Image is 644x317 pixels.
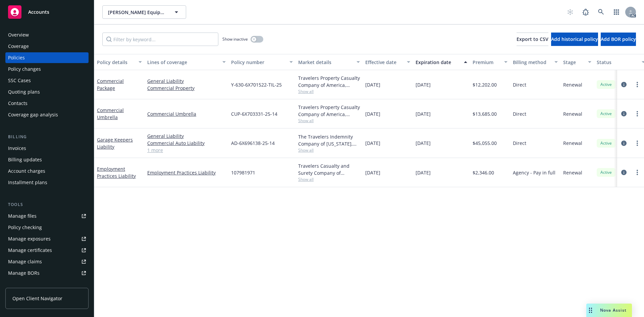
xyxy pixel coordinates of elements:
[599,111,613,117] span: Active
[5,134,89,140] div: Billing
[231,59,285,66] div: Policy number
[365,169,380,176] span: [DATE]
[298,74,360,89] div: Travelers Property Casualty Company of America, Travelers Insurance
[5,222,89,233] a: Policy checking
[8,75,31,86] div: SSC Cases
[5,52,89,63] a: Policies
[8,64,41,74] div: Policy changes
[365,81,380,88] span: [DATE]
[8,30,29,40] div: Overview
[5,166,89,176] a: Account charges
[8,52,25,63] div: Policies
[473,140,497,147] span: $45,055.00
[147,169,226,176] a: Employment Practices Liability
[298,162,360,176] div: Travelers Casualty and Surety Company of America, Travelers Insurance
[551,36,598,42] span: Add historical policy
[517,33,548,46] button: Export to CSV
[610,5,623,19] a: Switch app
[147,77,226,85] a: General Liability
[620,168,628,176] a: circleInformation
[513,59,550,66] div: Billing method
[12,295,62,302] span: Open Client Navigator
[599,140,613,146] span: Active
[560,54,594,70] button: Stage
[8,87,40,97] div: Quoting plans
[8,245,52,256] div: Manage certificates
[97,59,135,66] div: Policy details
[5,245,89,256] a: Manage certificates
[147,133,226,140] a: General Liability
[298,147,360,153] span: Show all
[470,54,510,70] button: Premium
[298,176,360,182] span: Show all
[416,169,431,176] span: [DATE]
[296,54,363,70] button: Market details
[147,147,226,154] a: 1 more
[5,75,89,86] a: SSC Cases
[365,59,403,66] div: Effective date
[8,233,51,244] div: Manage exposures
[97,107,124,120] a: Commercial Umbrella
[97,78,124,91] a: Commercial Package
[513,169,555,176] span: Agency - Pay in full
[5,64,89,74] a: Policy changes
[513,140,526,147] span: Direct
[231,169,255,176] span: 107981971
[5,143,89,154] a: Invoices
[597,59,638,66] div: Status
[231,81,282,88] span: Y-630-6X701522-TIL-25
[102,5,186,19] button: [PERSON_NAME] Equipment Company
[563,110,582,117] span: Renewal
[513,81,526,88] span: Direct
[108,9,166,16] span: [PERSON_NAME] Equipment Company
[473,59,500,66] div: Premium
[8,154,42,165] div: Billing updates
[600,307,627,313] span: Nova Assist
[28,9,49,15] span: Accounts
[599,82,613,88] span: Active
[551,33,598,46] button: Add historical policy
[8,98,28,109] div: Contacts
[563,140,582,147] span: Renewal
[365,140,380,147] span: [DATE]
[298,59,353,66] div: Market details
[473,169,494,176] span: $2,346.00
[147,85,226,92] a: Commercial Property
[620,139,628,147] a: circleInformation
[601,33,636,46] button: Add BOR policy
[563,81,582,88] span: Renewal
[8,256,42,267] div: Manage claims
[5,268,89,278] a: Manage BORs
[416,81,431,88] span: [DATE]
[586,304,632,317] button: Nova Assist
[298,89,360,94] span: Show all
[620,81,628,89] a: circleInformation
[147,59,218,66] div: Lines of coverage
[5,279,89,290] a: Summary of insurance
[620,110,628,118] a: circleInformation
[416,140,431,147] span: [DATE]
[8,268,40,278] div: Manage BORs
[298,118,360,123] span: Show all
[5,3,89,21] a: Accounts
[513,110,526,117] span: Direct
[510,54,560,70] button: Billing method
[231,110,277,117] span: CUP-6X703331-25-14
[473,81,497,88] span: $12,202.00
[102,33,218,46] input: Filter by keyword...
[5,41,89,52] a: Coverage
[97,137,133,150] a: Garage Keepers Liability
[8,222,42,233] div: Policy checking
[5,256,89,267] a: Manage claims
[147,110,226,117] a: Commercial Umbrella
[416,59,460,66] div: Expiration date
[599,169,613,175] span: Active
[8,279,59,290] div: Summary of insurance
[5,233,89,244] a: Manage exposures
[145,54,228,70] button: Lines of coverage
[222,36,248,42] span: Show inactive
[147,140,226,147] a: Commercial Auto Liability
[363,54,413,70] button: Effective date
[231,140,275,147] span: AD-6X696138-25-14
